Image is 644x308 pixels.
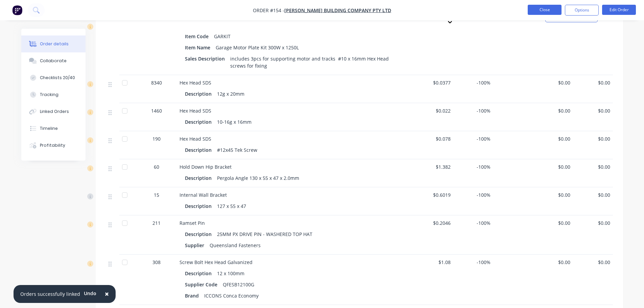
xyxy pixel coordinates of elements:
span: -100% [456,163,491,170]
span: 8340 [151,79,162,86]
div: Order details [40,41,69,47]
button: Options [565,5,599,16]
span: 190 [152,135,161,142]
span: Order #154 - [253,7,284,14]
div: Checklists 20/40 [40,75,75,81]
img: Factory [12,5,22,15]
div: Brand [185,291,201,301]
div: Description [185,173,214,183]
div: Profitability [40,142,65,148]
span: $0.00 [576,259,610,266]
div: Pergola Angle 130 x 55 x 47 x 2.0mm [214,173,302,183]
button: Close [528,5,562,15]
div: Garage Motor Plate Kit 300W x 1250L [213,43,302,52]
button: Tracking [21,86,86,103]
span: -100% [456,79,491,86]
span: $0.00 [536,219,570,227]
button: Linked Orders [21,103,86,120]
div: 127 x 55 x 47 [214,201,249,211]
div: Orders successfully linked [20,290,80,298]
button: Collaborate [21,52,86,69]
div: Description [185,145,214,155]
button: Checklists 20/40 [21,69,86,86]
span: 308 [152,259,161,266]
div: Sales Description [185,54,228,64]
div: 12g x 20mm [214,89,247,99]
button: Close [98,286,116,302]
span: $1.08 [416,259,451,266]
span: $0.00 [576,219,610,227]
div: Description [185,117,214,127]
div: Description [185,229,214,239]
div: 10-16g x 16mm [214,117,254,127]
a: [PERSON_NAME] Building Company Pty Ltd [284,7,391,14]
div: Description [185,201,214,211]
button: Timeline [21,120,86,137]
span: $0.2046 [416,219,451,227]
div: Item Name [185,43,213,52]
div: Collaborate [40,58,67,64]
span: -100% [456,259,491,266]
span: $0.00 [576,191,610,198]
span: $0.0377 [416,79,451,86]
span: 211 [152,219,161,227]
span: $0.00 [536,107,570,114]
div: Description [185,89,214,99]
span: $0.00 [576,79,610,86]
div: Queensland Fasteners [207,240,263,250]
span: × [105,289,109,299]
button: Undo [80,288,100,299]
button: Profitability [21,137,86,154]
span: -100% [456,219,491,227]
span: $0.00 [536,259,570,266]
span: $0.00 [576,107,610,114]
span: Hold Down Hip Bracket [180,164,232,170]
span: Ramset Pin [180,220,205,226]
div: Linked Orders [40,109,69,115]
span: $0.078 [416,135,451,142]
div: GARKIT [211,31,233,41]
span: Hex Head SDS [180,108,211,114]
span: -100% [456,107,491,114]
span: 15 [154,191,159,198]
div: Item Code [185,31,211,41]
span: $0.6019 [416,191,451,198]
span: $0.00 [576,163,610,170]
div: 12 x 100mm [214,268,247,278]
div: #12x45 Tek Screw [214,145,260,155]
div: includes 3pcs for supporting motor and tracks #10 x 16mm Hex Head screws for fixing [228,54,405,71]
span: Hex Head SDS [180,79,211,86]
div: Description [185,268,214,278]
span: $0.00 [576,135,610,142]
span: 60 [154,163,159,170]
span: $0.00 [536,163,570,170]
span: Screw Bolt Hex Head Galvanized [180,259,253,265]
div: Tracking [40,92,58,98]
span: $1.382 [416,163,451,170]
div: ICCONS Conca Economy [201,291,261,301]
span: $0.00 [536,79,570,86]
div: QFESB12100G [220,280,257,289]
span: -100% [456,135,491,142]
div: Supplier Code [185,280,220,289]
div: 25MM PX DRIVE PIN - WASHERED TOP HAT [214,229,315,239]
span: Hex Head SDS [180,136,211,142]
span: $0.00 [536,191,570,198]
div: Timeline [40,125,58,132]
span: Internal Wall Bracket [180,192,227,198]
button: Order details [21,35,86,52]
span: $0.00 [536,135,570,142]
div: Supplier [185,240,207,250]
button: Edit Order [602,5,636,15]
span: $0.022 [416,107,451,114]
span: 1460 [151,107,162,114]
span: -100% [456,191,491,198]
